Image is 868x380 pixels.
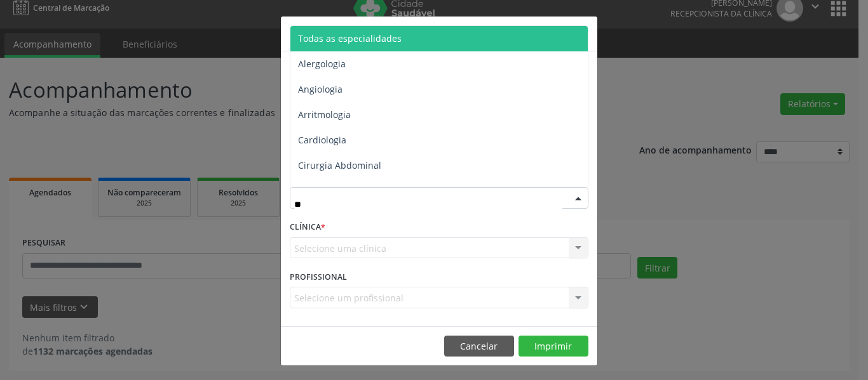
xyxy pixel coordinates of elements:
span: Todas as especialidades [298,32,402,44]
span: Alergologia [298,58,346,70]
button: Imprimir [519,336,588,357]
span: Cirurgia Abdominal [298,159,381,171]
span: Cardiologia [298,134,346,146]
span: Arritmologia [298,108,351,121]
label: PROFISSIONAL [290,267,347,287]
button: Cancelar [444,336,514,357]
span: Cirurgia Cabeça e Pescoço [298,185,410,197]
button: Close [572,16,597,48]
h5: Relatório de agendamentos [290,25,435,42]
label: CLÍNICA [290,218,325,237]
span: Angiologia [298,83,342,95]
